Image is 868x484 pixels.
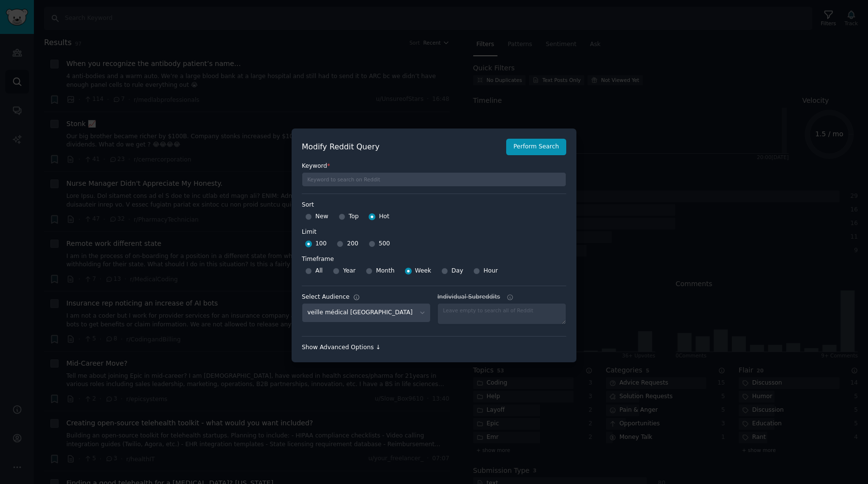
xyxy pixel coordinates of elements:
[379,212,389,221] span: Hot
[302,201,566,210] label: Sort
[376,267,394,275] span: Month
[451,267,463,275] span: Day
[302,252,566,264] label: Timeframe
[415,267,432,275] span: Week
[349,212,359,221] span: Top
[315,267,323,275] span: All
[343,267,356,275] span: Year
[315,240,326,248] span: 100
[379,240,390,248] span: 500
[437,293,566,302] label: Individual Subreddits
[506,139,566,155] button: Perform Search
[302,228,316,237] div: Limit
[302,293,350,302] div: Select Audience
[315,212,328,221] span: New
[302,172,566,187] input: Keyword to search on Reddit
[302,343,566,352] div: Show Advanced Options ↓
[347,240,358,248] span: 200
[483,267,498,275] span: Hour
[302,141,501,153] h2: Modify Reddit Query
[302,162,566,171] label: Keyword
